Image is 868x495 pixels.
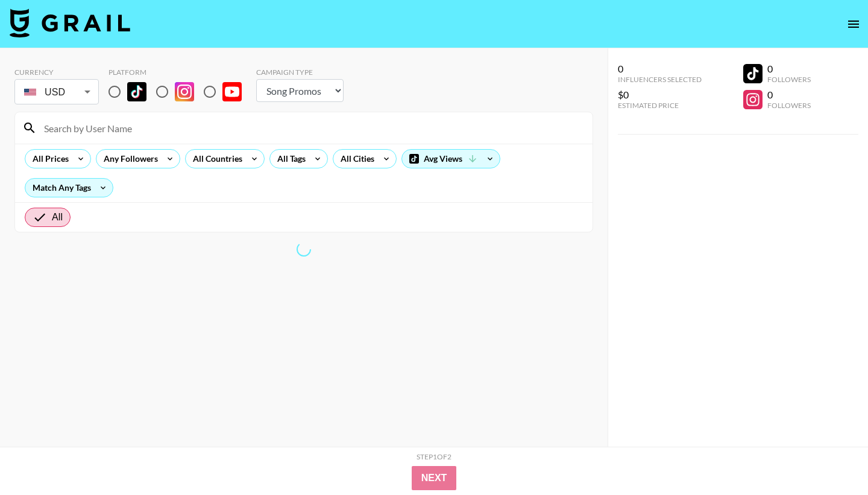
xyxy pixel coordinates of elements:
[270,150,308,168] div: All Tags
[175,82,194,101] img: Instagram
[14,68,99,77] div: Currency
[618,101,702,110] div: Estimated Price
[417,452,451,461] div: Step 1 of 2
[767,101,811,110] div: Followers
[808,435,854,481] iframe: Drift Widget Chat Controller
[10,8,130,37] img: Grail Talent
[618,89,702,101] div: $0
[25,179,113,197] div: Match Any Tags
[402,150,500,168] div: Avg Views
[618,63,702,75] div: 0
[17,81,96,103] div: USD
[96,150,160,168] div: Any Followers
[25,150,71,168] div: All Prices
[841,12,866,36] button: open drawer
[222,82,242,101] img: YouTube
[256,68,344,77] div: Campaign Type
[412,466,457,490] button: Next
[767,89,811,101] div: 0
[296,241,312,257] span: Refreshing lists, bookers, clients, countries, tags, cities, talent, talent...
[52,210,63,225] span: All
[186,150,245,168] div: All Countries
[618,75,702,84] div: Influencers Selected
[127,82,146,101] img: TikTok
[767,75,811,84] div: Followers
[333,150,377,168] div: All Cities
[767,63,811,75] div: 0
[37,118,585,138] input: Search by User Name
[108,68,251,77] div: Platform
